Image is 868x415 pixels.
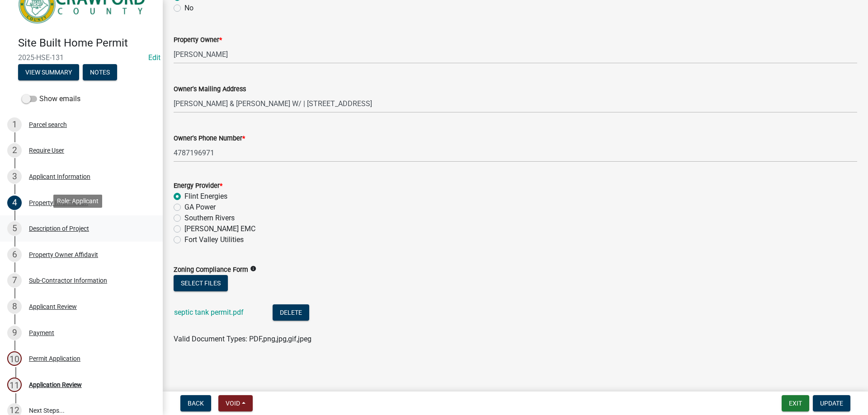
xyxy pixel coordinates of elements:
[218,395,253,411] button: Void
[7,326,22,340] div: 9
[29,303,77,310] div: Applicant Review
[29,200,88,206] div: Property Information
[29,121,67,128] div: Parcel search
[29,252,98,258] div: Property Owner Affidavit
[29,173,90,180] div: Applicant Information
[782,395,809,411] button: Exit
[188,400,204,407] span: Back
[174,86,246,93] label: Owner's Mailing Address
[18,69,79,76] wm-modal-confirm: Summary
[184,202,216,213] label: GA Power
[174,308,244,317] a: septic tank permit.pdf
[174,335,311,343] span: Valid Document Types: PDF,png,jpg,gif,jpeg
[7,221,22,236] div: 5
[273,304,309,321] button: Delete
[18,37,156,50] h4: Site Built Home Permit
[29,382,82,388] div: Application Review
[7,117,22,132] div: 1
[7,143,22,158] div: 2
[7,196,22,210] div: 4
[174,37,222,43] label: Property Owner
[18,53,145,62] span: 2025-HSE-131
[226,400,240,407] span: Void
[7,299,22,314] div: 8
[148,53,160,62] a: Edit
[174,267,248,273] label: Zoning Compliance Form
[83,69,117,76] wm-modal-confirm: Notes
[184,234,244,245] label: Fort Valley Utilities
[184,191,227,202] label: Flint Energies
[174,275,228,291] button: Select files
[18,64,79,80] button: View Summary
[250,266,256,272] i: info
[7,378,22,392] div: 11
[180,395,211,411] button: Back
[174,135,245,142] label: Owner's Phone Number
[83,64,117,80] button: Notes
[53,195,102,208] div: Role: Applicant
[184,3,193,14] label: No
[29,147,64,154] div: Require User
[22,93,80,104] label: Show emails
[7,351,22,366] div: 10
[7,169,22,184] div: 3
[7,247,22,262] div: 6
[813,395,850,411] button: Update
[273,309,309,317] wm-modal-confirm: Delete Document
[184,213,235,224] label: Southern Rivers
[148,53,160,62] wm-modal-confirm: Edit Application Number
[29,330,54,336] div: Payment
[29,277,107,284] div: Sub-Contractor Information
[820,400,843,407] span: Update
[29,225,89,232] div: Description of Project
[174,183,222,189] label: Energy Provider
[184,224,255,234] label: [PERSON_NAME] EMC
[7,273,22,288] div: 7
[29,355,80,362] div: Permit Application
